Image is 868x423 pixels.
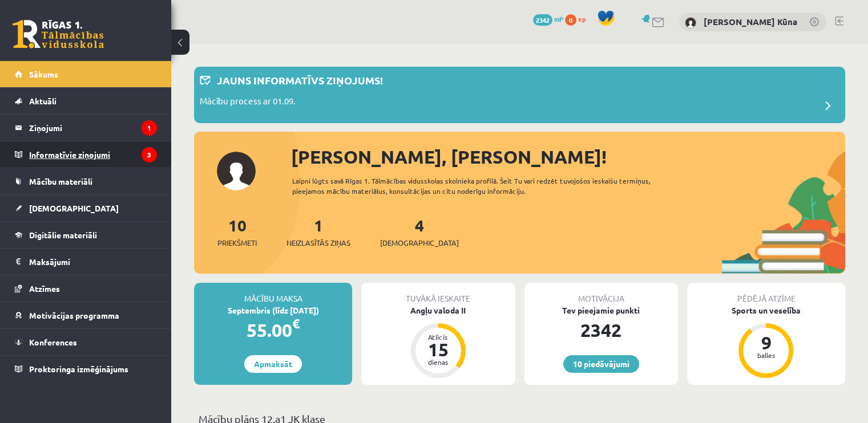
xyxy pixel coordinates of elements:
i: 3 [142,147,157,162]
div: Tev pieejamie punkti [524,304,678,316]
a: Konferences [15,329,157,355]
legend: Ziņojumi [29,115,157,141]
span: Proktoringa izmēģinājums [29,364,128,374]
div: Mācību maksa [194,283,352,304]
a: 2342 mP [533,14,563,23]
a: [PERSON_NAME] Kūna [704,16,797,27]
img: Anna Konstance Kūna [685,17,696,29]
span: 0 [565,14,576,26]
a: 4[DEMOGRAPHIC_DATA] [380,215,459,249]
span: Neizlasītās ziņas [286,237,350,249]
div: 2342 [524,316,678,344]
div: Angļu valoda II [361,304,515,316]
i: 1 [142,120,157,136]
a: Sākums [15,61,157,87]
div: 15 [421,340,455,359]
a: Mācību materiāli [15,168,157,194]
span: Motivācijas programma [29,310,119,320]
a: Sports un veselība 9 balles [687,304,845,380]
a: Rīgas 1. Tālmācības vidusskola [13,20,104,48]
a: 10 piedāvājumi [563,355,639,373]
a: Motivācijas programma [15,302,157,328]
span: Digitālie materiāli [29,230,97,240]
a: Ziņojumi1 [15,115,157,141]
div: Pēdējā atzīme [687,283,845,304]
a: Angļu valoda II Atlicis 15 dienas [361,304,515,380]
a: Proktoringa izmēģinājums [15,356,157,382]
span: Konferences [29,337,77,347]
div: dienas [421,359,455,365]
a: Informatīvie ziņojumi3 [15,141,157,168]
div: 55.00 [194,316,352,344]
a: Apmaksāt [244,355,302,373]
div: Sports un veselība [687,304,845,316]
a: 0 xp [565,14,591,23]
a: Maksājumi [15,249,157,275]
a: Digitālie materiāli [15,222,157,248]
div: [PERSON_NAME], [PERSON_NAME]! [291,143,845,170]
span: 2342 [533,14,552,26]
span: € [292,315,300,332]
span: Mācību materiāli [29,176,92,186]
a: [DEMOGRAPHIC_DATA] [15,195,157,221]
div: Atlicis [421,333,455,340]
span: mP [554,14,563,23]
div: Motivācija [524,283,678,304]
div: Septembris (līdz [DATE]) [194,304,352,316]
span: Sākums [29,69,58,79]
p: Jauns informatīvs ziņojums! [217,72,383,88]
a: Atzīmes [15,275,157,302]
a: Jauns informatīvs ziņojums! Mācību process ar 01.09. [200,72,839,117]
a: 10Priekšmeti [217,215,257,249]
div: balles [749,352,783,359]
a: Aktuāli [15,88,157,114]
legend: Informatīvie ziņojumi [29,141,157,168]
a: 1Neizlasītās ziņas [286,215,350,249]
span: xp [578,14,586,23]
span: Atzīmes [29,283,60,294]
span: Aktuāli [29,96,56,106]
p: Mācību process ar 01.09. [200,95,296,111]
span: [DEMOGRAPHIC_DATA] [29,203,119,213]
span: [DEMOGRAPHIC_DATA] [380,237,459,249]
div: Tuvākā ieskaite [361,283,515,304]
legend: Maksājumi [29,249,157,275]
div: Laipni lūgts savā Rīgas 1. Tālmācības vidusskolas skolnieka profilā. Šeit Tu vari redzēt tuvojošo... [292,176,683,196]
span: Priekšmeti [217,237,257,249]
div: 9 [749,333,783,352]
